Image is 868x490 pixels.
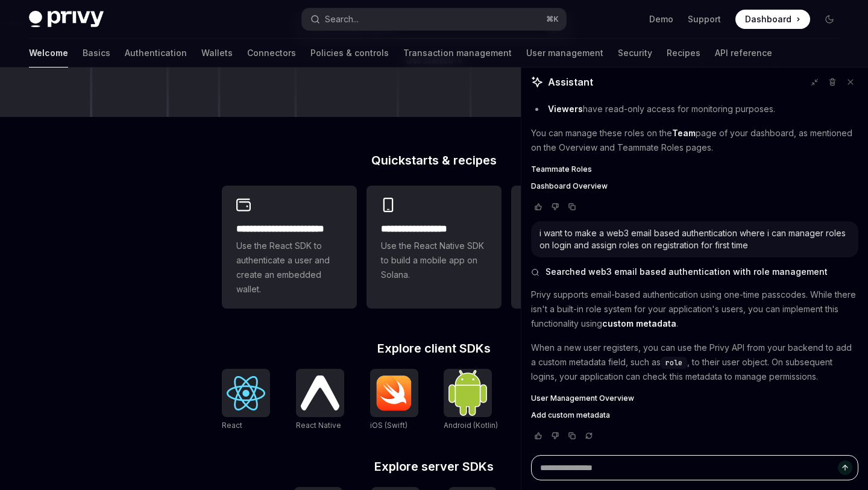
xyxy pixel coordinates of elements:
[531,394,858,403] a: User Management Overview
[602,318,676,328] strong: custom metadata
[539,227,850,251] div: i want to make a web3 email based authentication where i can manager roles on login and assign ro...
[531,266,858,278] button: Searched web3 email based authentication with role management
[366,186,502,309] a: **** **** **** ***Use the React Native SDK to build a mobile app on Solana.
[531,410,610,420] span: Add custom metadata
[222,369,270,432] a: ReactReact
[688,13,721,25] a: Support
[296,421,341,430] span: React Native
[618,39,652,68] a: Security
[531,165,592,174] span: Teammate Roles
[735,10,810,29] a: Dashboard
[381,239,487,282] span: Use the React Native SDK to build a mobile app on Solana.
[444,369,498,432] a: Android (Kotlin)Android (Kotlin)
[672,128,696,138] strong: Team
[370,369,418,432] a: iOS (Swift)iOS (Swift)
[546,266,828,278] span: Searched web3 email based authentication with role management
[301,375,339,410] img: React Native
[222,460,646,473] h2: Explore server SDKs
[531,181,858,191] a: Dashboard Overview
[448,370,487,415] img: Android (Kotlin)
[302,8,565,30] button: Search...⌘K
[526,39,603,68] a: User management
[548,75,593,89] span: Assistant
[403,39,512,68] a: Transaction management
[201,39,233,68] a: Wallets
[548,104,583,114] strong: Viewers
[838,460,852,475] button: Send message
[83,39,110,68] a: Basics
[531,287,858,331] p: Privy supports email-based authentication using one-time passcodes. While there isn't a built-in ...
[222,154,646,166] h2: Quickstarts & recipes
[227,376,265,410] img: React
[715,39,772,68] a: API reference
[649,13,673,25] a: Demo
[531,102,858,116] li: have read-only access for monitoring purposes.
[29,39,68,68] a: Welcome
[511,186,646,309] a: **** *****Whitelabel login, wallets, and user management with your own UI and branding.
[310,39,389,68] a: Policies & controls
[531,410,858,420] a: Add custom metadata
[325,12,359,27] div: Search...
[820,10,839,29] button: Toggle dark mode
[531,181,608,191] span: Dashboard Overview
[296,369,344,432] a: React NativeReact Native
[531,394,634,403] span: User Management Overview
[444,421,498,430] span: Android (Kotlin)
[29,11,104,28] img: dark logo
[531,126,858,155] p: You can manage these roles on the page of your dashboard, as mentioned on the Overview and Teamma...
[667,39,700,68] a: Recipes
[375,375,414,411] img: iOS (Swift)
[236,239,342,297] span: Use the React SDK to authenticate a user and create an embedded wallet.
[745,13,791,25] span: Dashboard
[370,421,407,430] span: iOS (Swift)
[125,39,187,68] a: Authentication
[222,421,242,430] span: React
[531,165,858,174] a: Teammate Roles
[531,341,858,384] p: When a new user registers, you can use the Privy API from your backend to add a custom metadata f...
[222,342,646,354] h2: Explore client SDKs
[247,39,296,68] a: Connectors
[665,358,682,368] span: role
[546,14,559,24] span: ⌘ K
